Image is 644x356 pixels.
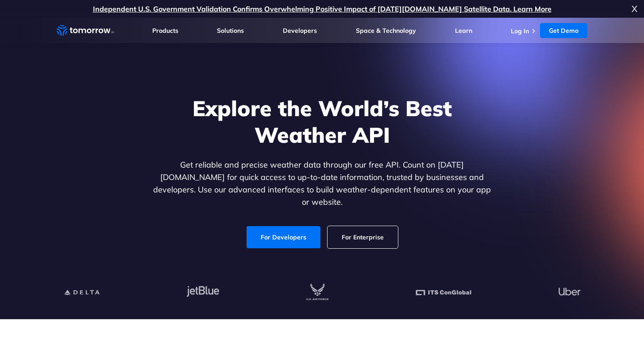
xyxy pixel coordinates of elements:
a: For Developers [247,226,320,248]
h1: Explore the World’s Best Weather API [151,95,493,148]
a: Developers [283,27,317,35]
a: Products [152,27,178,35]
a: Learn [455,27,472,35]
p: Get reliable and precise weather data through our free API. Count on [DATE][DOMAIN_NAME] for quic... [151,159,493,208]
a: Home link [57,24,114,37]
a: Get Demo [540,23,587,38]
a: Solutions [217,27,244,35]
a: Independent U.S. Government Validation Confirms Overwhelming Positive Impact of [DATE][DOMAIN_NAM... [93,4,551,13]
a: For Enterprise [328,226,398,248]
a: Space & Technology [356,27,416,35]
a: Log In [511,27,529,35]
